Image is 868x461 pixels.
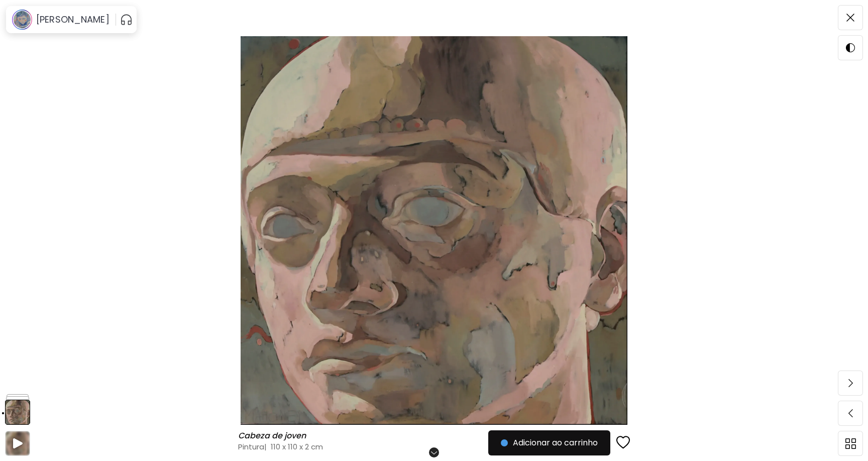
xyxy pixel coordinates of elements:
[120,12,133,28] button: pauseOutline IconGradient Icon
[610,429,636,456] button: favorites
[501,437,598,449] span: Adicionar ao carrinho
[36,14,110,26] h6: [PERSON_NAME]
[238,431,308,441] h6: Cabeza de joven
[488,430,610,455] button: Adicionar ao carrinho
[238,441,526,452] h4: Pintura | 110 x 110 x 2 cm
